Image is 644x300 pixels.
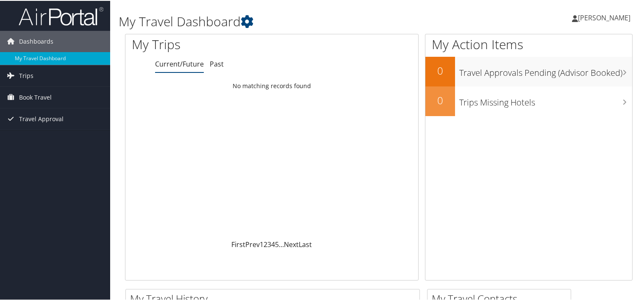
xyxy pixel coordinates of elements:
[425,56,632,86] a: 0Travel Approvals Pending (Advisor Booked)
[119,12,466,30] h1: My Travel Dashboard
[19,86,52,107] span: Book Travel
[19,108,64,129] span: Travel Approval
[260,239,264,248] a: 1
[19,30,53,51] span: Dashboards
[155,58,204,68] a: Current/Future
[572,4,639,30] a: [PERSON_NAME]
[299,239,312,248] a: Last
[271,239,275,248] a: 4
[425,92,455,107] h2: 0
[275,239,279,248] a: 5
[425,63,455,77] h2: 0
[425,86,632,115] a: 0Trips Missing Hotels
[19,6,103,25] img: airportal-logo.png
[264,239,267,248] a: 2
[284,239,299,248] a: Next
[459,62,632,78] h3: Travel Approvals Pending (Advisor Booked)
[125,78,418,93] td: No matching records found
[425,35,632,53] h1: My Action Items
[578,12,630,22] span: [PERSON_NAME]
[19,64,33,86] span: Trips
[279,239,284,248] span: …
[459,92,632,108] h3: Trips Missing Hotels
[231,239,245,248] a: First
[245,239,260,248] a: Prev
[267,239,271,248] a: 3
[132,35,290,53] h1: My Trips
[210,58,224,68] a: Past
